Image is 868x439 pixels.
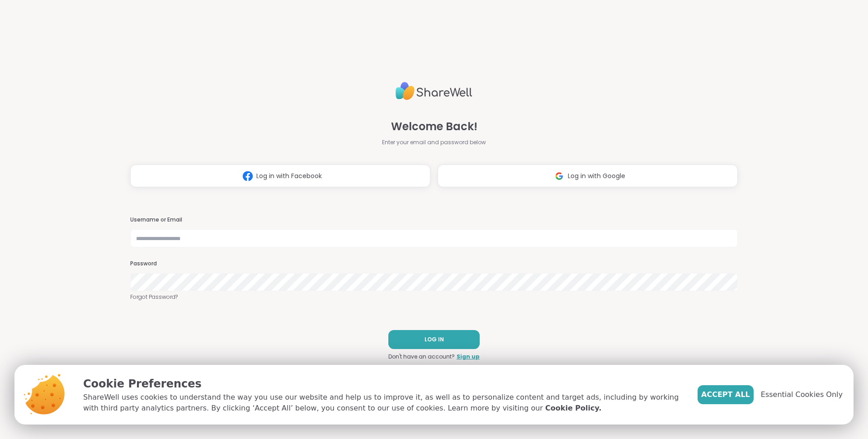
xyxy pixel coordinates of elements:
[761,389,843,400] span: Essential Cookies Only
[130,293,738,301] a: Forgot Password?
[83,376,683,392] p: Cookie Preferences
[130,165,430,187] button: Log in with Facebook
[130,216,738,224] h3: Username or Email
[130,260,738,268] h3: Password
[701,389,750,400] span: Accept All
[256,171,322,181] span: Log in with Facebook
[551,168,568,184] img: ShareWell Logomark
[388,330,480,349] button: LOG IN
[388,353,455,361] span: Don't have an account?
[391,118,477,135] span: Welcome Back!
[382,138,486,146] span: Enter your email and password below
[83,392,683,414] p: ShareWell uses cookies to understand the way you use our website and help us to improve it, as we...
[438,165,738,187] button: Log in with Google
[425,335,444,344] span: LOG IN
[457,353,480,361] a: Sign up
[568,171,625,181] span: Log in with Google
[698,385,754,404] button: Accept All
[239,168,256,184] img: ShareWell Logomark
[396,78,472,104] img: ShareWell Logo
[545,403,601,414] a: Cookie Policy.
